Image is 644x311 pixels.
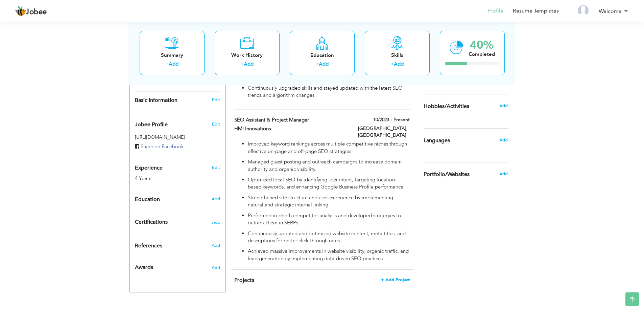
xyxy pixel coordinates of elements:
label: + [165,61,169,68]
div: 40% [469,39,495,50]
a: Add [394,61,404,67]
a: Profile [487,7,503,15]
label: 10/2023 - Present [373,116,410,123]
a: Resume Templates [513,7,559,15]
span: Add [499,137,508,143]
span: Jobee Profile [135,122,168,128]
div: Share your links of online work [419,162,513,186]
span: + Add Project [381,277,410,282]
span: Hobbies/Activities [424,104,469,110]
span: Add the certifications you’ve earned. [212,220,220,225]
a: Add [319,61,329,67]
span: Jobee [26,8,47,16]
span: Portfolio/Websites [424,172,470,178]
p: Continuously updated and optimized website content, meta titles, and descriptions for better clic... [248,230,409,245]
div: Add your educational degree. [135,193,220,206]
p: Optimized local SEO by identifying user intent, targeting location-based keywords, and enhancing ... [248,176,409,191]
span: Edit [212,121,220,127]
div: Share some of your professional and personal interests. [419,94,513,118]
p: Improved keyword rankings across multiple competitive niches through effective on-page and off-pa... [248,140,409,155]
span: Add [499,103,508,109]
span: Add [499,171,508,177]
img: jobee.io [15,6,26,17]
div: Skills [370,51,424,59]
div: Add the reference. [130,242,225,253]
p: Managed guest posting and outreach campaigns to increase domain authority and organic visibility. [248,158,409,173]
div: Show your familiar languages. [424,128,508,152]
div: Completed [469,50,495,58]
span: Add [212,196,220,202]
h4: This helps to highlight the project, tools and skills you have worked on. [234,277,409,284]
img: Profile Img [578,5,589,16]
span: Basic Information [135,97,177,104]
span: Share on Facebook [141,143,184,150]
a: Welcome [599,7,629,15]
div: Summary [145,51,199,59]
p: Continuously upgraded skills and stayed updated with the latest SEO trends and algorithm changes. [248,85,409,99]
p: Strengthened site structure and user experience by implementing natural and strategic internal li... [248,194,409,209]
label: + [390,61,394,68]
div: 4 Years [135,175,205,182]
span: Certifications [135,218,168,226]
span: Add [212,242,220,248]
span: Projects [234,276,254,284]
a: Add [244,61,254,67]
p: Performed in-depth competitor analysis and developed strategies to outrank them in SERPs. [248,212,409,227]
div: Work History [220,51,274,59]
label: + [240,61,244,68]
label: SEO Assistant & Project Manager [234,116,348,124]
a: Edit [212,97,220,103]
a: Jobee [15,6,47,17]
span: References [135,243,162,249]
a: Add [169,61,178,67]
p: Achieved massive improvements in website visibility, organic traffic, and lead generation by impl... [248,248,409,262]
label: + [315,61,319,68]
div: Add the awards you’ve earned. [130,258,225,274]
span: Education [135,197,160,203]
span: Languages [424,138,450,144]
span: Add [212,265,220,271]
span: Awards [135,265,153,271]
a: Edit [212,164,220,171]
div: Education [295,51,349,59]
h5: [URL][DOMAIN_NAME] [135,135,220,140]
label: [GEOGRAPHIC_DATA], [GEOGRAPHIC_DATA] [358,125,410,139]
div: Enhance your career by creating a custom URL for your Jobee public profile. [130,114,225,131]
label: HMI Innovations [234,125,348,132]
span: Experience [135,165,163,171]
